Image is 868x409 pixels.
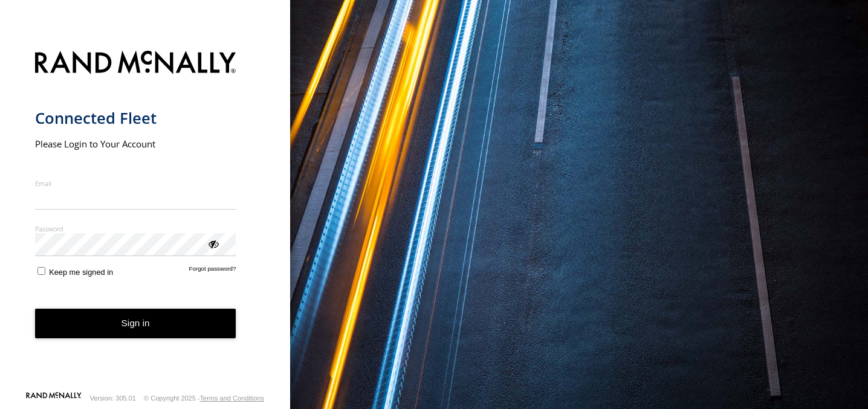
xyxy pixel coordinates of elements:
a: Forgot password? [189,265,236,277]
span: Keep me signed in [49,268,113,277]
button: Sign in [35,309,236,338]
label: Password [35,224,236,233]
div: Version: 305.01 [90,395,136,402]
img: Rand McNally [35,48,236,79]
h1: Connected Fleet [35,108,236,128]
a: Terms and Conditions [200,395,264,402]
h2: Please Login to Your Account [35,138,236,150]
label: Email [35,179,236,188]
a: Visit our Website [26,392,82,404]
form: main [35,43,256,391]
div: © Copyright 2025 - [144,395,264,402]
div: ViewPassword [207,237,219,250]
input: Keep me signed in [37,267,45,275]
